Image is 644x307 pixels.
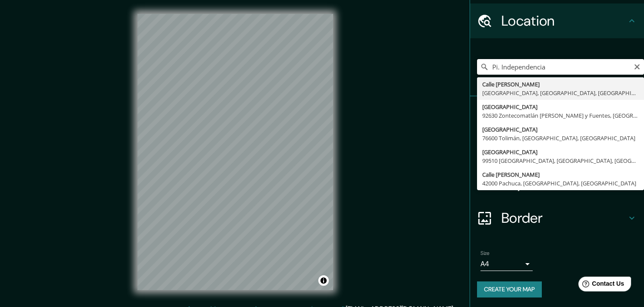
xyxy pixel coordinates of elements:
[501,175,627,192] h4: Layout
[480,250,490,257] label: Size
[477,59,644,75] input: Pick your city or area
[501,209,627,227] h4: Border
[470,3,644,38] div: Location
[137,14,333,290] canvas: Map
[482,80,639,89] div: Calle [PERSON_NAME]
[470,131,644,166] div: Style
[482,148,639,156] div: [GEOGRAPHIC_DATA]
[482,134,639,142] div: 76600 Tolimán, [GEOGRAPHIC_DATA], [GEOGRAPHIC_DATA]
[634,62,641,70] button: Clear
[482,179,639,188] div: 42000 Pachuca, [GEOGRAPHIC_DATA], [GEOGRAPHIC_DATA]
[501,12,627,30] h4: Location
[482,156,639,165] div: 99510 [GEOGRAPHIC_DATA], [GEOGRAPHIC_DATA], [GEOGRAPHIC_DATA]
[480,257,533,271] div: A4
[482,102,639,111] div: [GEOGRAPHIC_DATA]
[482,89,639,97] div: [GEOGRAPHIC_DATA], [GEOGRAPHIC_DATA], [GEOGRAPHIC_DATA]
[477,281,542,297] button: Create your map
[470,166,644,201] div: Layout
[318,275,329,286] button: Toggle attribution
[482,170,639,179] div: Calle [PERSON_NAME]
[567,273,634,297] iframe: Help widget launcher
[470,201,644,235] div: Border
[482,111,639,120] div: 92630 Zontecomatlán [PERSON_NAME] y Fuentes, [GEOGRAPHIC_DATA], [GEOGRAPHIC_DATA]
[482,125,639,134] div: [GEOGRAPHIC_DATA]
[470,96,644,131] div: Pins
